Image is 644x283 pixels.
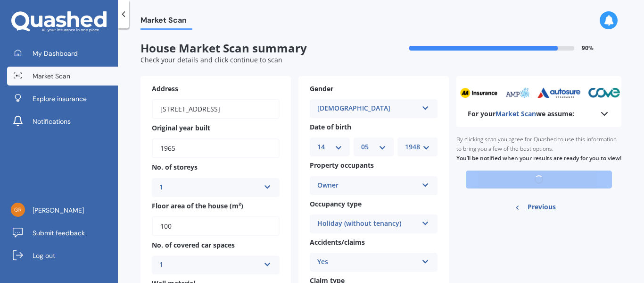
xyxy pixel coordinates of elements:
[33,49,78,58] span: My Dashboard
[495,109,536,118] span: Market Scan
[152,123,210,132] span: Original year built
[310,122,351,131] span: Date of birth
[33,94,87,103] span: Explore insurance
[152,84,178,93] span: Address
[33,251,55,260] span: Log out
[152,240,235,249] span: No. of covered car spaces
[604,87,643,98] img: provident_sm.webp
[33,206,84,215] span: [PERSON_NAME]
[7,89,118,108] a: Explore insurance
[548,87,597,98] img: trademe_sm.png
[317,103,418,114] div: [DEMOGRAPHIC_DATA]
[140,42,381,55] span: House Market Scan summary
[468,109,574,119] b: For your we assume:
[159,182,260,193] div: 1
[7,67,118,86] a: Market Scan
[582,45,594,51] span: 90 %
[310,161,374,170] span: Property occupants
[159,259,260,271] div: 1
[7,201,118,220] a: [PERSON_NAME]
[33,228,85,238] span: Submit feedback
[152,163,198,172] span: No. of storeys
[7,112,118,131] a: Notifications
[317,180,418,191] div: Owner
[317,257,418,268] div: Yes
[456,127,621,171] div: By clicking scan you agree for Quashed to use this information to bring you a few of the best opt...
[7,44,118,63] a: My Dashboard
[456,154,621,162] b: You’ll be notified when your results are ready for you to view!
[140,55,282,64] span: Check your details and click continue to scan
[33,117,71,126] span: Notifications
[310,199,362,208] span: Occupancy type
[310,238,365,247] span: Accidents/claims
[11,203,25,217] img: 55da4af09b3283eb830873fb63eb3dab
[152,216,280,236] input: Enter floor area
[310,84,333,93] span: Gender
[7,246,118,265] a: Log out
[528,200,556,214] span: Previous
[489,87,541,98] img: assurant_sm.webp
[317,218,418,230] div: Holiday (without tenancy)
[152,201,243,210] span: Floor area of the house (m²)
[33,71,70,81] span: Market Scan
[140,16,192,28] span: Market Scan
[7,223,118,242] a: Submit feedback
[454,87,482,98] img: tower_sm.png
